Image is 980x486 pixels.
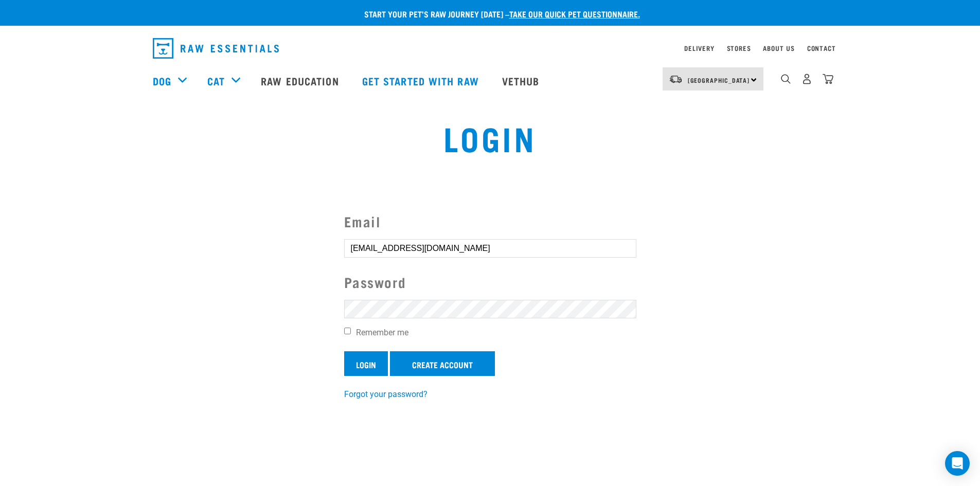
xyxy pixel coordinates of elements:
input: Remember me [344,328,351,334]
a: take our quick pet questionnaire. [509,11,640,16]
a: Raw Education [251,60,351,101]
a: Vethub [492,60,553,101]
input: Login [344,351,388,376]
a: Cat [207,73,225,88]
a: Forgot your password? [344,389,427,399]
img: van-moving.png [669,75,683,84]
img: user.png [801,74,812,84]
label: Remember me [344,327,636,339]
div: Open Intercom Messenger [945,451,970,476]
a: Create Account [390,351,495,376]
h1: Login [182,119,798,156]
img: home-icon-1@2x.png [781,74,791,84]
nav: dropdown navigation [145,34,836,63]
a: Dog [153,73,171,88]
img: Raw Essentials Logo [153,38,279,59]
label: Password [344,272,636,293]
a: Contact [807,46,836,50]
span: [GEOGRAPHIC_DATA] [688,78,750,82]
a: Delivery [684,46,714,50]
label: Email [344,211,636,232]
a: Stores [727,46,751,50]
img: home-icon@2x.png [823,74,833,84]
a: Get started with Raw [352,60,492,101]
a: About Us [763,46,794,50]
